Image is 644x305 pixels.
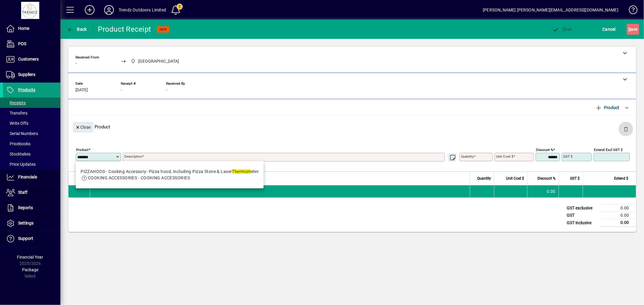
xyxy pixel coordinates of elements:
a: Stocktakes [3,149,60,159]
a: Settings [3,216,60,231]
span: - [75,61,77,66]
span: Products [18,87,35,92]
button: Delete [619,122,633,136]
a: Pricebooks [3,139,60,149]
div: [PERSON_NAME] [PERSON_NAME][EMAIL_ADDRESS][DOMAIN_NAME] [483,5,618,15]
a: Financials [3,170,60,185]
span: [GEOGRAPHIC_DATA] [138,58,179,64]
span: Price Updates [6,162,36,167]
a: Staff [3,185,60,200]
button: Profile [99,5,119,15]
span: Discount % [537,175,556,182]
span: Pricebooks [6,141,30,146]
span: Reports [18,205,33,210]
app-page-header-button: Close [71,124,95,130]
span: Financials [18,175,37,179]
span: Receipts [6,100,26,105]
span: - [166,88,167,93]
span: - [121,88,122,93]
a: Transfers [3,108,60,118]
a: POS [3,36,60,52]
button: Cancel [601,24,617,35]
span: Package [22,267,38,272]
span: GST $ [570,175,580,182]
mat-option: PIZZAHOOD - Cooking Accessory- Pizza hood, Including Pizza Stone & Laser Thermometer [76,164,264,186]
span: COOKING ACCESSORIES - COOKING ACCESSORIES [88,175,190,180]
td: GST [564,212,600,219]
span: [DATE] [75,88,88,93]
span: NEW [159,27,167,31]
span: Stocktakes [6,152,30,156]
a: Support [3,231,60,246]
span: Home [18,26,29,31]
span: Unit Cost $ [506,175,524,182]
div: Product [68,116,636,138]
span: Settings [18,221,34,225]
span: Extend $ [614,175,628,182]
span: Cancel [603,24,616,34]
span: POS [18,41,26,46]
span: Serial Numbers [6,131,38,136]
td: 0.00 [600,219,636,227]
td: 0.00 [600,212,636,219]
span: Quantity [477,175,491,182]
span: S [628,27,631,32]
span: Suppliers [18,72,35,77]
td: 0.00 [600,205,636,212]
span: Staff [18,190,27,195]
div: Trendz Outdoors Limited [119,5,166,15]
app-page-header-button: Delete [619,126,633,132]
span: ave [628,24,638,34]
td: 0.00 [527,185,559,197]
span: New Plymouth [129,58,182,65]
button: Add [80,5,99,15]
button: Back [65,24,88,35]
mat-label: Description [124,154,142,159]
a: Price Updates [3,159,60,169]
a: Customers [3,52,60,67]
button: Post [551,24,573,35]
a: Write Offs [3,118,60,128]
span: Back [67,27,87,32]
span: P [563,27,566,32]
span: Transfers [6,111,27,115]
td: GST exclusive [564,205,600,212]
span: Customers [18,57,39,61]
mat-label: Discount % [536,148,553,152]
mat-label: Unit Cost $ [496,154,513,159]
span: ost [552,27,572,32]
a: Reports [3,200,60,215]
app-page-header-button: Back [60,24,94,35]
mat-label: Extend excl GST $ [594,148,623,152]
span: Financial Year [17,255,43,259]
a: Knowledge Base [624,1,636,21]
span: Write Offs [6,121,28,126]
span: Support [18,236,33,241]
a: Serial Numbers [3,128,60,139]
mat-label: Quantity [461,154,474,159]
div: PIZZAHOOD - Cooking Accessory- Pizza hood, Including Pizza Stone & Laser eter [81,168,259,175]
button: Close [73,122,93,133]
a: Home [3,21,60,36]
mat-label: Product [76,148,88,152]
a: Suppliers [3,67,60,82]
td: GST inclusive [564,219,600,227]
div: Product Receipt [98,24,151,34]
em: Thermom [232,169,251,174]
a: Receipts [3,98,60,108]
mat-label: GST $ [563,154,572,159]
span: Close [75,122,91,132]
button: Save [627,24,639,35]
